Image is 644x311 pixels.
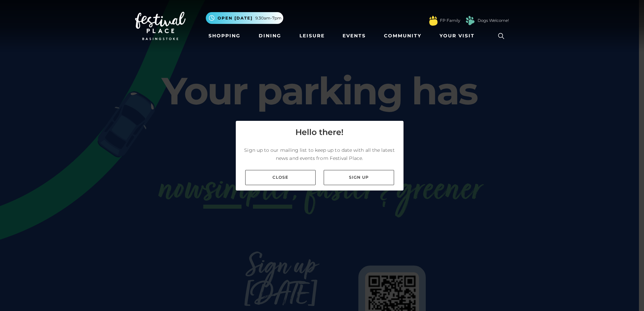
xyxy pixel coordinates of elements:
span: Open [DATE] [218,15,253,21]
button: Open [DATE] 9.30am-7pm [206,12,283,24]
a: Dogs Welcome! [478,18,509,24]
a: Close [245,170,316,185]
a: Community [381,30,424,42]
a: Sign up [324,170,394,185]
a: Leisure [297,30,327,42]
a: Dining [256,30,284,42]
img: Festival Place Logo [135,12,186,40]
a: FP Family [440,18,460,24]
p: Sign up to our mailing list to keep up to date with all the latest news and events from Festival ... [241,146,398,162]
span: 9.30am-7pm [255,15,282,21]
a: Events [340,30,368,42]
a: Your Visit [437,30,481,42]
h4: Hello there! [295,126,344,138]
span: Your Visit [440,32,475,39]
a: Shopping [206,30,243,42]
